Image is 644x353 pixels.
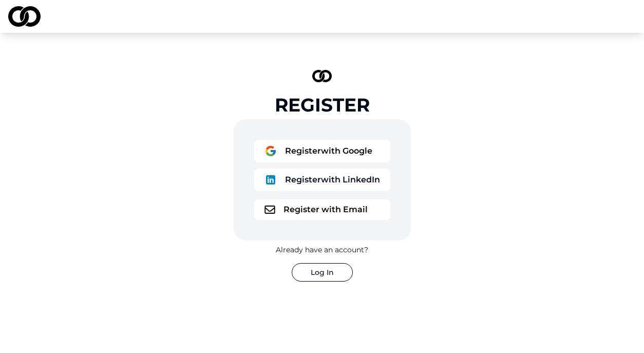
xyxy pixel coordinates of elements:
img: logo [264,145,277,157]
img: logo [264,174,277,186]
button: logoRegister with Email [254,199,390,220]
div: Already have an account? [276,245,368,255]
img: logo [264,206,275,214]
img: logo [8,6,41,27]
button: logoRegisterwith LinkedIn [254,169,390,191]
button: Log In [292,263,353,282]
img: logo [312,70,332,82]
button: logoRegisterwith Google [254,140,390,162]
div: Register [275,95,370,115]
